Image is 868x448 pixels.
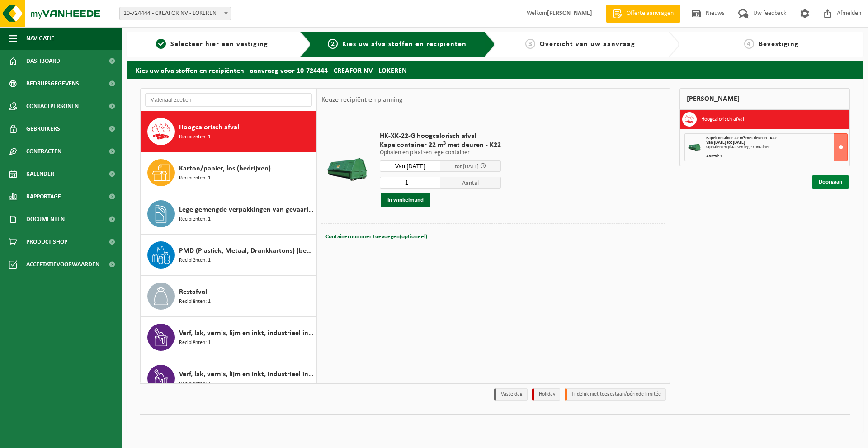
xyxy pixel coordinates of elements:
span: Kapelcontainer 22 m³ met deuren - K22 [380,141,501,150]
span: Recipiënten: 1 [179,256,211,265]
span: Bevestiging [759,41,799,48]
span: Acceptatievoorwaarden [26,253,99,276]
span: Bedrijfsgegevens [26,72,79,95]
li: Tijdelijk niet toegestaan/période limitée [565,388,666,401]
span: Overzicht van uw aanvraag [540,41,635,48]
span: tot [DATE] [455,164,479,170]
button: PMD (Plastiek, Metaal, Drankkartons) (bedrijven) Recipiënten: 1 [141,235,316,276]
span: Containernummer toevoegen(optioneel) [325,234,427,240]
div: Aantal: 1 [706,154,848,159]
span: Dashboard [26,50,60,72]
strong: [PERSON_NAME] [547,10,592,17]
span: Karton/papier, los (bedrijven) [179,163,271,174]
button: Restafval Recipiënten: 1 [141,276,316,317]
a: Doorgaan [812,175,849,189]
div: Keuze recipiënt en planning [317,89,407,111]
span: Kapelcontainer 22 m³ met deuren - K22 [706,136,777,141]
span: 1 [156,39,166,49]
span: Recipiënten: 1 [179,339,211,347]
button: Karton/papier, los (bedrijven) Recipiënten: 1 [141,152,316,193]
span: Recipiënten: 1 [179,133,211,141]
strong: Van [DATE] tot [DATE] [706,140,745,145]
span: Aantal [440,177,501,189]
button: Verf, lak, vernis, lijm en inkt, industrieel in kleinverpakking Recipiënten: 1 [141,358,316,399]
li: Holiday [532,388,560,401]
span: Verf, lak, vernis, lijm en inkt, industrieel in 200lt-vat [179,328,314,339]
span: Lege gemengde verpakkingen van gevaarlijke stoffen [179,204,314,215]
span: Navigatie [26,27,54,50]
span: Gebruikers [26,118,60,140]
button: Containernummer toevoegen(optioneel) [325,231,428,243]
a: 1Selecteer hier een vestiging [131,39,293,50]
input: Selecteer datum [380,160,440,172]
div: [PERSON_NAME] [679,88,850,110]
button: Verf, lak, vernis, lijm en inkt, industrieel in 200lt-vat Recipiënten: 1 [141,317,316,358]
span: Recipiënten: 1 [179,380,211,388]
h3: Hoogcalorisch afval [701,112,744,127]
span: 4 [744,39,754,49]
span: Kies uw afvalstoffen en recipiënten [342,41,467,48]
span: Recipiënten: 1 [179,174,211,183]
span: Selecteer hier een vestiging [170,41,268,48]
h2: Kies uw afvalstoffen en recipiënten - aanvraag voor 10-724444 - CREAFOR NV - LOKEREN [127,61,863,79]
span: Recipiënten: 1 [179,297,211,306]
span: Recipiënten: 1 [179,215,211,224]
span: Offerte aanvragen [624,9,676,18]
span: Hoogcalorisch afval [179,122,239,133]
li: Vaste dag [494,388,528,401]
span: Product Shop [26,231,67,253]
span: Contracten [26,140,61,163]
span: Verf, lak, vernis, lijm en inkt, industrieel in kleinverpakking [179,369,314,380]
input: Materiaal zoeken [145,93,312,107]
p: Ophalen en plaatsen lege container [380,150,501,156]
span: 3 [525,39,535,49]
span: Contactpersonen [26,95,79,118]
span: HK-XK-22-G hoogcalorisch afval [380,132,501,141]
button: Hoogcalorisch afval Recipiënten: 1 [141,111,316,152]
span: Rapportage [26,185,61,208]
span: Documenten [26,208,65,231]
span: 10-724444 - CREAFOR NV - LOKEREN [119,7,231,20]
span: 2 [328,39,338,49]
span: 10-724444 - CREAFOR NV - LOKEREN [120,7,231,20]
a: Offerte aanvragen [606,5,680,23]
span: Restafval [179,287,207,297]
div: Ophalen en plaatsen lege container [706,145,848,150]
button: Lege gemengde verpakkingen van gevaarlijke stoffen Recipiënten: 1 [141,193,316,235]
button: In winkelmand [381,193,430,207]
span: PMD (Plastiek, Metaal, Drankkartons) (bedrijven) [179,245,314,256]
span: Kalender [26,163,54,185]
